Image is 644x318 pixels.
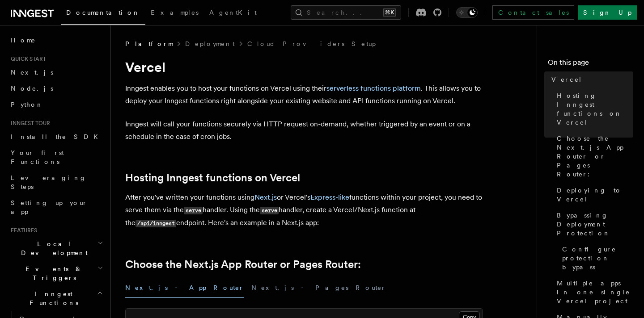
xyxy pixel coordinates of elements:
[11,133,103,140] span: Install the SDK
[11,149,64,165] span: Your first Functions
[66,9,140,16] span: Documentation
[557,279,633,305] span: Multiple apps in one single Vercel project
[7,170,105,195] a: Leveraging Steps
[310,193,349,201] a: Express-like
[125,59,483,75] h1: Vercel
[184,207,203,214] code: serve
[557,134,633,179] span: Choose the Next.js App Router or Pages Router:
[11,69,53,76] span: Next.js
[11,174,86,190] span: Leveraging Steps
[7,32,105,48] a: Home
[61,3,145,25] a: Documentation
[125,82,483,107] p: Inngest enables you to host your functions on Vercel using their . This allows you to deploy your...
[11,85,53,92] span: Node.js
[553,130,633,182] a: Choose the Next.js App Router or Pages Router:
[7,239,97,257] span: Local Development
[125,258,361,271] a: Choose the Next.js App Router or Pages Router:
[7,195,105,220] a: Setting up your app
[559,241,633,275] a: Configure protection bypass
[7,120,50,127] span: Inngest tour
[7,261,105,286] button: Events & Triggers
[553,207,633,241] a: Bypassing Deployment Protection
[383,8,396,17] kbd: ⌘K
[557,91,633,127] span: Hosting Inngest functions on Vercel
[251,278,386,298] button: Next.js - Pages Router
[553,88,633,130] a: Hosting Inngest functions on Vercel
[125,39,173,48] span: Platform
[492,5,574,20] a: Contact sales
[548,71,633,88] a: Vercel
[7,286,105,311] button: Inngest Functions
[7,236,105,261] button: Local Development
[553,182,633,207] a: Deploying to Vercel
[7,227,37,234] span: Features
[136,220,176,227] code: /api/inngest
[7,289,97,307] span: Inngest Functions
[7,264,97,282] span: Events & Triggers
[125,118,483,143] p: Inngest will call your functions securely via HTTP request on-demand, whether triggered by an eve...
[291,5,401,20] button: Search...⌘K
[260,207,279,214] code: serve
[151,9,199,16] span: Examples
[209,9,257,16] span: AgentKit
[11,36,36,45] span: Home
[7,96,105,113] a: Python
[11,101,43,108] span: Python
[326,84,421,92] a: serverless functions platform
[562,245,633,272] span: Configure protection bypass
[185,39,235,48] a: Deployment
[204,3,262,24] a: AgentKit
[557,211,633,238] span: Bypassing Deployment Protection
[7,55,46,63] span: Quick start
[254,193,277,201] a: Next.js
[553,275,633,309] a: Multiple apps in one single Vercel project
[578,5,637,20] a: Sign Up
[247,39,376,48] a: Cloud Providers Setup
[548,57,633,71] h4: On this page
[551,75,582,84] span: Vercel
[7,129,105,145] a: Install the SDK
[456,7,478,18] button: Toggle dark mode
[145,3,204,24] a: Examples
[7,80,105,96] a: Node.js
[7,64,105,80] a: Next.js
[11,199,88,215] span: Setting up your app
[7,145,105,170] a: Your first Functions
[125,172,300,184] a: Hosting Inngest functions on Vercel
[557,186,633,204] span: Deploying to Vercel
[125,191,483,230] p: After you've written your functions using or Vercel's functions within your project, you need to ...
[125,278,244,298] button: Next.js - App Router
